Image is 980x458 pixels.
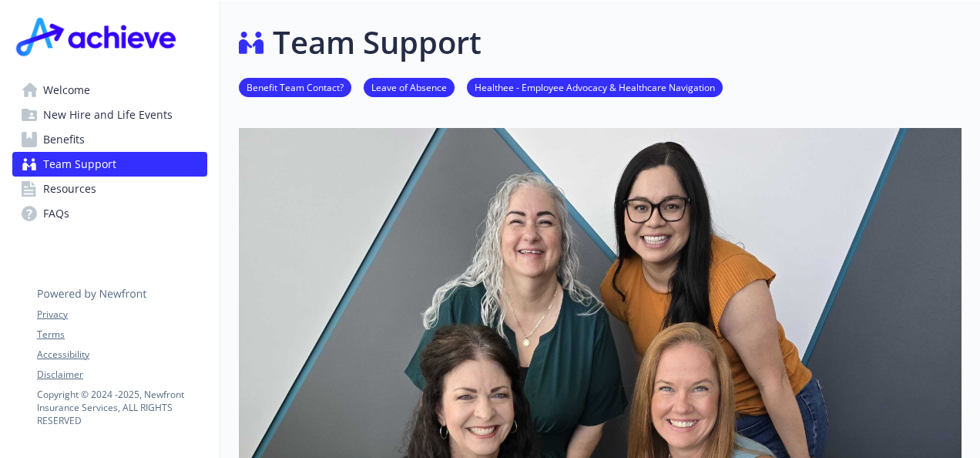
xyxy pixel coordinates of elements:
a: Healthee - Employee Advocacy & Healthcare Navigation [467,79,723,94]
a: Welcome [12,78,207,103]
a: Privacy [37,308,206,322]
span: FAQs [43,201,69,226]
a: New Hire and Life Events [12,103,207,127]
h1: Team Support [273,19,482,66]
a: FAQs [12,201,207,226]
a: Resources [12,177,207,201]
span: New Hire and Life Events [43,103,173,127]
a: Accessibility [37,348,206,362]
span: Resources [43,177,96,201]
a: Leave of Absence [364,79,455,94]
a: Benefit Team Contact? [239,79,351,94]
a: Disclaimer [37,368,206,382]
span: Benefits [43,127,85,152]
span: Team Support [43,152,116,177]
a: Team Support [12,152,207,177]
span: Welcome [43,78,90,103]
a: Terms [37,328,206,342]
p: Copyright © 2024 - 2025 , Newfront Insurance Services, ALL RIGHTS RESERVED [37,388,206,427]
a: Benefits [12,127,207,152]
